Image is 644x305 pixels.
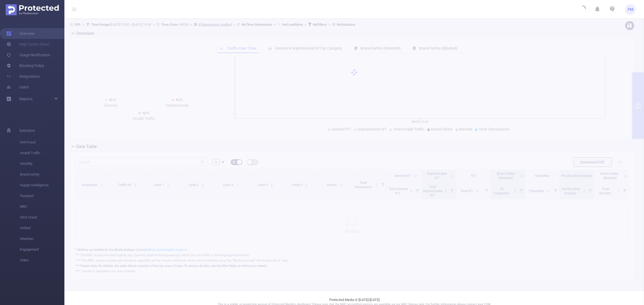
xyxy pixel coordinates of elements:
[6,28,35,39] a: Overview
[20,233,64,244] span: Attention
[20,212,64,223] span: Click Fraud
[19,97,32,101] span: Reports
[20,158,64,169] span: Visibility
[20,191,64,201] span: Passport
[19,125,35,136] span: Solutions
[20,137,64,148] span: Anti-Fraud
[20,223,64,233] span: Unified
[6,50,50,60] a: Usage Notification
[20,180,64,191] span: Supply Intelligence
[20,255,64,266] span: Video
[20,148,64,158] span: Invalid Traffic
[6,82,29,92] a: Users
[6,4,59,15] img: Protected Media
[20,244,64,255] span: Engagement
[579,6,586,13] i: icon: loading
[19,94,32,104] a: Reports
[628,4,633,15] span: PM
[20,169,64,180] span: Brand Safety
[6,71,40,82] a: Integrations
[6,60,44,71] a: Blocking Policy
[20,201,64,212] span: MRC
